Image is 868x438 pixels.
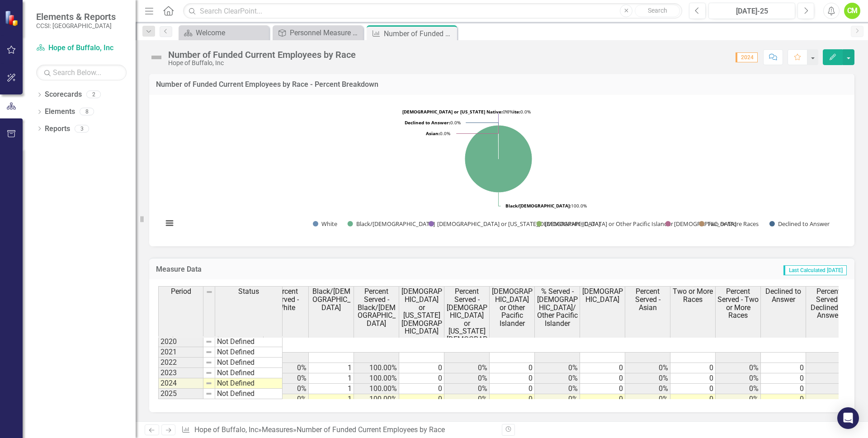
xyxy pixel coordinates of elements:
button: Show Native Hawaiian or Other Pacific Islander [536,220,655,228]
svg: Interactive chart [158,102,839,237]
img: 8DAGhfEEPCf229AAAAAElFTkSuQmCC [205,349,212,356]
a: Welcome [181,27,267,38]
small: CCSI: [GEOGRAPHIC_DATA] [36,22,116,29]
div: Number of Funded Current Employees by Race [384,28,455,39]
button: Show Native American or Alaska Native [429,220,527,228]
div: » » [181,425,495,435]
td: 0 [399,363,444,373]
td: 0% [806,394,851,405]
td: 0% [535,363,580,373]
tspan: [DEMOGRAPHIC_DATA] or [US_STATE] Native: [402,108,503,115]
td: 1 [309,373,354,384]
td: 0% [535,384,580,394]
tspan: Black/[DEMOGRAPHIC_DATA]: [505,203,571,209]
td: 0% [444,373,490,384]
td: 0 [761,363,806,373]
td: Not Defined [215,389,283,399]
td: 2025 [158,389,203,399]
input: Search Below... [36,65,127,80]
td: 1 [309,384,354,394]
button: Show Asian [665,220,689,228]
text: 0.0% [426,130,450,137]
td: 0 [490,373,535,384]
td: 100.00% [354,384,399,394]
a: Scorecards [45,89,82,100]
td: 0 [761,373,806,384]
td: 0% [806,373,851,384]
td: 0 [399,384,444,394]
td: 0% [264,394,309,405]
td: 100.00% [354,394,399,405]
img: Not Defined [149,50,164,65]
div: [DATE]-25 [712,6,792,17]
text: 0.0% [405,119,461,126]
a: Elements [45,107,75,117]
div: Hope of Buffalo, Inc [168,60,356,66]
button: Search [635,5,680,17]
td: 0 [761,394,806,405]
td: 0% [264,384,309,394]
tspan: Asian: [426,130,440,137]
input: Search ClearPoint... [183,3,682,19]
td: 0 [490,363,535,373]
td: Not Defined [215,368,283,378]
td: Not Defined [215,336,283,347]
path: Black/African American, 1. [465,125,532,193]
td: 100.00% [354,373,399,384]
a: Personnel Measure Tracker [275,27,361,38]
td: 0 [580,394,625,405]
td: 0% [806,384,851,394]
a: Hope of Buffalo, Inc [36,43,127,53]
button: [DATE]-25 [708,3,795,19]
span: Last Calculated [DATE] [783,265,847,275]
td: 100.00% [354,363,399,373]
span: Declined to Answer [763,287,804,303]
td: Not Defined [215,378,283,389]
td: 2023 [158,368,203,378]
td: 2021 [158,347,203,358]
td: 0 [580,363,625,373]
td: 0% [625,394,670,405]
td: Not Defined [215,347,283,358]
span: Status [238,287,259,296]
td: 0 [670,373,716,384]
td: 0% [535,394,580,405]
div: 2 [86,91,101,99]
span: Period [171,287,191,296]
td: 0% [444,384,490,394]
span: Percent Served - Two or More Races [717,287,759,319]
td: 0% [716,394,761,405]
span: Two or More Races [672,287,713,303]
td: 0% [806,363,851,373]
td: 1 [309,394,354,405]
td: 0 [670,363,716,373]
td: 0% [444,363,490,373]
a: Measures [262,425,293,434]
td: 0 [399,373,444,384]
span: Elements & Reports [36,11,116,22]
span: Percent Served - [DEMOGRAPHIC_DATA] or [US_STATE][DEMOGRAPHIC_DATA] [446,287,487,351]
img: 8DAGhfEEPCf229AAAAAElFTkSuQmCC [205,380,212,387]
div: 3 [75,125,89,132]
td: 0 [490,394,535,405]
text: 0.0% [402,108,513,115]
td: 0 [670,394,716,405]
span: % Served - [DEMOGRAPHIC_DATA]/Other Pacific Islander [537,287,578,327]
td: 0 [580,384,625,394]
a: Reports [45,124,70,134]
h3: Number of Funded Current Employees by Race - Percent Breakdown [156,80,848,89]
span: Percent Served - White [265,287,307,311]
span: Percent Served - Declined to Answer [808,287,849,319]
div: Personnel Measure Tracker [290,27,361,38]
div: CM [844,3,860,19]
span: [DEMOGRAPHIC_DATA] or Other Pacific Islander [491,287,533,327]
span: Search [648,7,667,14]
td: 0 [580,373,625,384]
td: 0% [264,373,309,384]
td: 0 [761,384,806,394]
div: Open Intercom Messenger [837,407,859,429]
td: Not Defined [215,358,283,368]
td: 0% [716,373,761,384]
td: 0% [264,363,309,373]
span: Percent Served - Black/[DEMOGRAPHIC_DATA] [356,287,397,327]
